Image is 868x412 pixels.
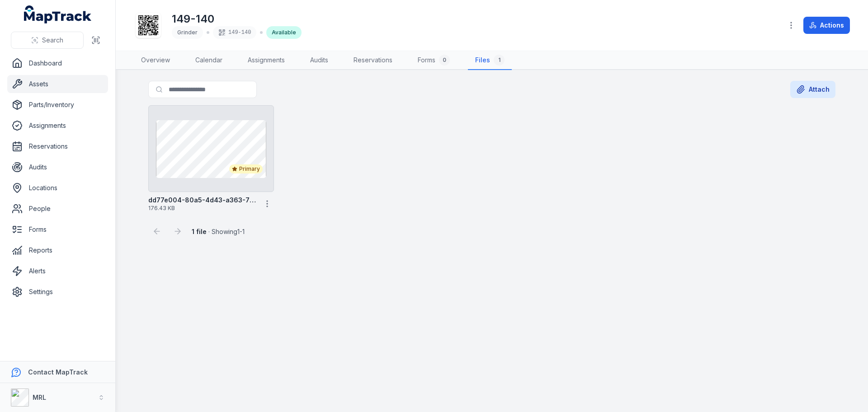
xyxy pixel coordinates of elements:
a: Assignments [241,51,292,70]
a: Assets [7,75,108,93]
strong: Contact MapTrack [28,368,88,376]
a: MapTrack [24,5,92,23]
a: Files1 [468,51,512,70]
div: Primary [229,164,263,173]
h1: 149-140 [172,12,302,26]
strong: 1 file [192,228,207,235]
a: Forms [7,220,108,239]
button: Search [11,32,84,49]
a: Dashboard [7,54,108,72]
div: Available [266,26,302,39]
a: Audits [7,158,108,176]
span: · Showing 1 - 1 [192,228,245,235]
div: 149-140 [213,26,256,39]
button: Attach [790,81,835,98]
strong: MRL [33,393,46,401]
a: Alerts [7,262,108,280]
div: 1 [494,55,505,66]
a: Forms0 [410,51,457,70]
div: 0 [439,55,450,66]
a: Audits [303,51,335,70]
a: Assignments [7,117,108,135]
span: Search [42,36,63,45]
a: Settings [7,283,108,301]
a: Calendar [188,51,230,70]
span: 176.43 KB [148,205,257,212]
a: Reservations [346,51,400,70]
button: Actions [803,17,850,34]
a: Overview [134,51,177,70]
strong: dd77e004-80a5-4d43-a363-752ffcf6e771 [148,196,257,205]
a: People [7,200,108,218]
a: Parts/Inventory [7,96,108,114]
a: Reservations [7,137,108,155]
a: Reports [7,241,108,259]
a: Locations [7,179,108,197]
span: Grinder [177,29,198,36]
